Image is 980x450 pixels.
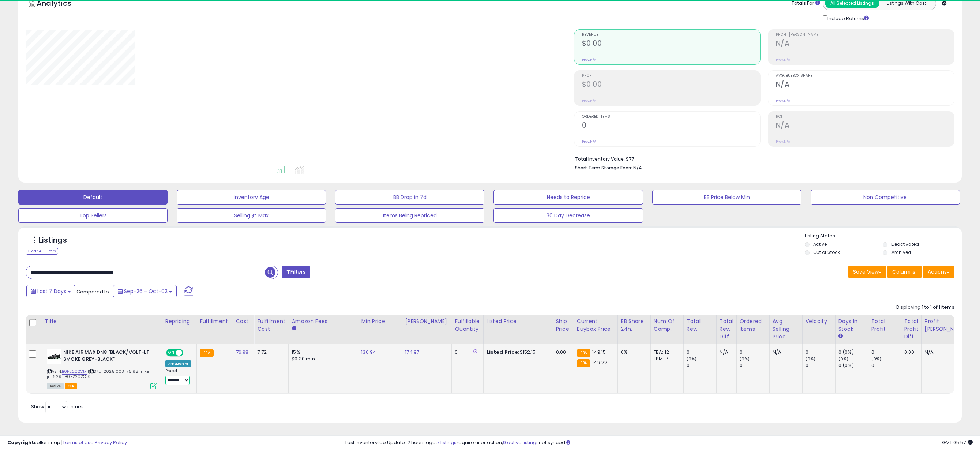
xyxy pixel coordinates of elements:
[62,368,87,375] a: B0F22C2C1X
[39,235,67,245] h5: Listings
[487,349,547,356] div: $152.15
[575,154,949,163] li: $77
[292,325,296,332] small: Amazon Fees.
[925,318,968,333] div: Profit [PERSON_NAME]
[167,350,176,356] span: ON
[904,349,916,356] div: 0.00
[556,349,568,356] div: 0.00
[871,318,898,333] div: Total Profit
[165,360,191,367] div: Amazon AI
[811,190,960,205] button: Non Competitive
[182,350,194,356] span: OFF
[165,318,194,325] div: Repricing
[687,349,716,356] div: 0
[776,33,954,37] span: Profit [PERSON_NAME]
[654,356,678,362] div: FBM: 7
[405,318,448,325] div: [PERSON_NAME]
[47,368,151,379] span: | SKU: 20251003-76.98-nike-jn-6291-B0F22C2C1X
[7,439,34,446] strong: Copyright
[805,233,962,240] p: Listing States:
[687,318,713,333] div: Total Rev.
[113,285,177,297] button: Sep-26 - Oct-02
[575,165,632,171] b: Short Term Storage Fees:
[45,318,159,325] div: Title
[848,266,886,278] button: Save View
[292,318,355,325] div: Amazon Fees
[361,349,376,356] a: 136.94
[7,439,127,446] div: seller snap | |
[687,362,716,369] div: 0
[925,349,966,356] div: N/A
[582,115,760,119] span: Ordered Items
[31,403,84,410] span: Show: entries
[896,304,954,311] div: Displaying 1 to 1 of 1 items
[487,318,550,325] div: Listed Price
[838,349,868,356] div: 0 (0%)
[740,362,769,369] div: 0
[776,80,954,90] h2: N/A
[773,349,797,356] div: N/A
[720,349,731,356] div: N/A
[26,248,58,255] div: Clear All Filters
[582,57,596,62] small: Prev: N/A
[582,80,760,90] h2: $0.00
[437,439,457,446] a: 7 listings
[806,318,832,325] div: Velocity
[654,318,680,333] div: Num of Comp.
[47,383,64,389] span: All listings currently available for purchase on Amazon
[257,349,283,356] div: 7.72
[887,266,922,278] button: Columns
[621,318,647,333] div: BB Share 24h.
[891,241,919,247] label: Deactivated
[776,98,790,103] small: Prev: N/A
[776,139,790,144] small: Prev: N/A
[335,208,484,223] button: Items Being Repriced
[633,164,642,171] span: N/A
[361,318,399,325] div: Min Price
[582,98,596,103] small: Prev: N/A
[838,362,868,369] div: 0 (0%)
[257,318,285,333] div: Fulfillment Cost
[942,439,973,446] span: 2025-10-10 05:57 GMT
[455,349,477,356] div: 0
[592,349,606,356] span: 149.15
[493,190,643,205] button: Needs to Reprice
[806,349,835,356] div: 0
[503,439,539,446] a: 9 active listings
[177,190,326,205] button: Inventory Age
[838,356,849,362] small: (0%)
[47,349,61,364] img: 31sJhvpbssL._SL40_.jpg
[18,208,168,223] button: Top Sellers
[200,349,213,357] small: FBA
[236,349,249,356] a: 76.98
[47,349,157,388] div: ASIN:
[891,249,911,255] label: Archived
[687,356,697,362] small: (0%)
[892,268,915,275] span: Columns
[124,288,168,295] span: Sep-26 - Oct-02
[806,362,835,369] div: 0
[76,288,110,295] span: Compared to:
[577,318,615,333] div: Current Buybox Price
[63,349,152,364] b: NIKE AIR MAX DN8 "BLACK/VOLT-LT SMOKE GREY-BLACK"
[582,33,760,37] span: Revenue
[493,208,643,223] button: 30 Day Decrease
[292,356,352,362] div: $0.30 min
[575,156,625,162] b: Total Inventory Value:
[18,190,168,205] button: Default
[776,39,954,49] h2: N/A
[817,14,878,22] div: Include Returns
[838,318,865,333] div: Days In Stock
[654,349,678,356] div: FBA: 12
[871,349,901,356] div: 0
[405,349,419,356] a: 174.97
[455,318,480,333] div: Fulfillable Quantity
[577,359,590,367] small: FBA
[577,349,590,357] small: FBA
[720,318,733,341] div: Total Rev. Diff.
[292,349,352,356] div: 15%
[838,333,843,340] small: Days In Stock.
[556,318,571,333] div: Ship Price
[740,349,769,356] div: 0
[63,439,94,446] a: Terms of Use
